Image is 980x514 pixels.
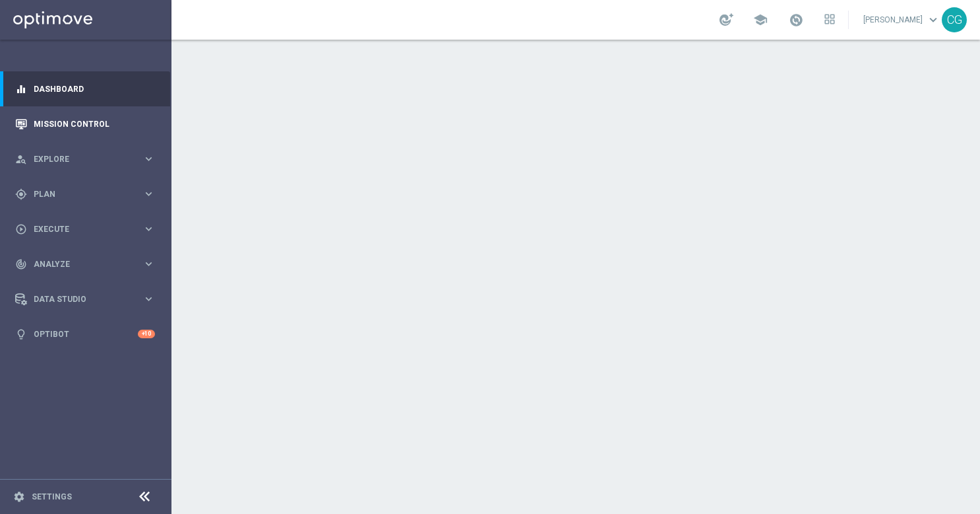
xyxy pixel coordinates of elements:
[15,153,27,165] i: person_search
[15,258,27,270] i: track_changes
[34,295,142,303] span: Data Studio
[138,330,155,338] div: +10
[13,491,25,503] i: settings
[15,329,156,340] button: lightbulb Optibot +10
[942,7,967,32] div: CG
[926,13,940,27] span: keyboard_arrow_down
[15,328,27,340] i: lightbulb
[15,71,155,106] div: Dashboard
[15,258,142,270] div: Analyze
[15,119,156,129] button: Mission Control
[34,260,142,268] span: Analyze
[15,83,27,95] i: equalizer
[142,223,155,235] i: keyboard_arrow_right
[15,154,156,165] button: person_search Explore keyboard_arrow_right
[34,155,142,163] span: Explore
[34,71,155,106] a: Dashboard
[15,153,142,165] div: Explore
[15,223,27,235] i: play_circle_outline
[15,223,142,235] div: Execute
[142,258,155,270] i: keyboard_arrow_right
[34,106,155,141] a: Mission Control
[142,153,155,165] i: keyboard_arrow_right
[15,293,142,305] div: Data Studio
[862,10,942,30] a: [PERSON_NAME]keyboard_arrow_down
[142,188,155,200] i: keyboard_arrow_right
[15,84,156,94] button: equalizer Dashboard
[15,259,156,270] button: track_changes Analyze keyboard_arrow_right
[15,188,142,200] div: Plan
[32,493,72,501] a: Settings
[15,294,156,305] button: Data Studio keyboard_arrow_right
[34,316,138,351] a: Optibot
[34,190,142,198] span: Plan
[753,13,768,27] span: school
[15,316,155,351] div: Optibot
[15,188,27,200] i: gps_fixed
[142,293,155,305] i: keyboard_arrow_right
[15,106,155,141] div: Mission Control
[34,225,142,233] span: Execute
[15,189,156,200] button: gps_fixed Plan keyboard_arrow_right
[15,224,156,235] button: play_circle_outline Execute keyboard_arrow_right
